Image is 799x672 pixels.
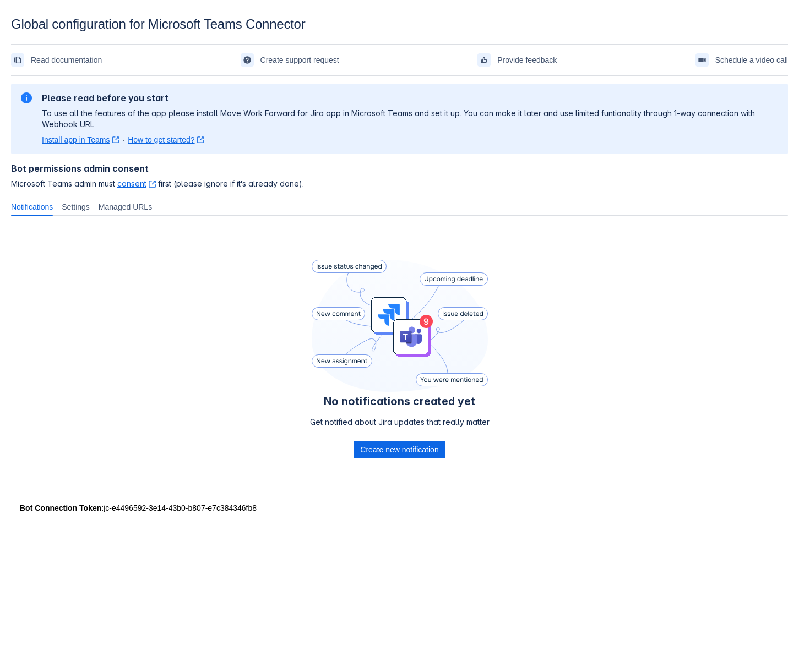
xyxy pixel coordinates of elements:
span: Managed URLs [99,201,152,212]
h4: Bot permissions admin consent [11,163,788,174]
a: Create support request [241,51,339,69]
h2: Please read before you start [42,92,779,103]
span: support [243,56,252,64]
span: Create support request [260,51,339,69]
p: Get notified about Jira updates that really matter [310,417,490,428]
span: Settings [62,201,90,212]
span: documentation [13,56,22,64]
a: consent [117,179,156,188]
div: : jc-e4496592-3e14-43b0-b807-e7c384346fb8 [20,502,779,513]
span: Notifications [11,201,53,212]
div: Button group [354,441,445,458]
span: information [20,91,33,105]
a: Read documentation [11,51,102,69]
p: To use all the features of the app please install Move Work Forward for Jira app in Microsoft Tea... [42,108,779,130]
div: Global configuration for Microsoft Teams Connector [11,17,788,32]
span: Create new notification [360,441,438,458]
span: videoCall [698,56,706,64]
h4: No notifications created yet [310,395,490,408]
a: How to get started? [128,134,204,145]
span: Read documentation [31,51,102,69]
strong: Bot Connection Token [20,504,101,512]
span: Microsoft Teams admin must first (please ignore if it’s already done). [11,178,788,189]
a: Provide feedback [477,51,557,69]
a: Install app in Teams [42,134,119,145]
button: Create new notification [354,441,445,458]
span: Schedule a video call [715,51,788,69]
span: feedback [480,56,488,64]
span: Provide feedback [497,51,557,69]
a: Schedule a video call [695,51,788,69]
